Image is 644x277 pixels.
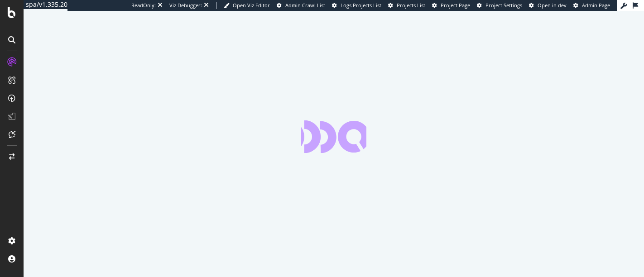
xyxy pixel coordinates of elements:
[485,2,522,9] span: Project Settings
[224,2,270,9] a: Open Viz Editor
[397,2,425,9] span: Projects List
[432,2,470,9] a: Project Page
[441,2,470,9] span: Project Page
[477,2,522,9] a: Project Settings
[169,2,202,9] div: Viz Debugger:
[277,2,325,9] a: Admin Crawl List
[131,2,156,9] div: ReadOnly:
[341,2,381,9] span: Logs Projects List
[233,2,270,9] span: Open Viz Editor
[285,2,325,9] span: Admin Crawl List
[301,120,366,153] div: animation
[538,2,567,9] span: Open in dev
[332,2,381,9] a: Logs Projects List
[529,2,567,9] a: Open in dev
[388,2,425,9] a: Projects List
[582,2,610,9] span: Admin Page
[573,2,610,9] a: Admin Page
